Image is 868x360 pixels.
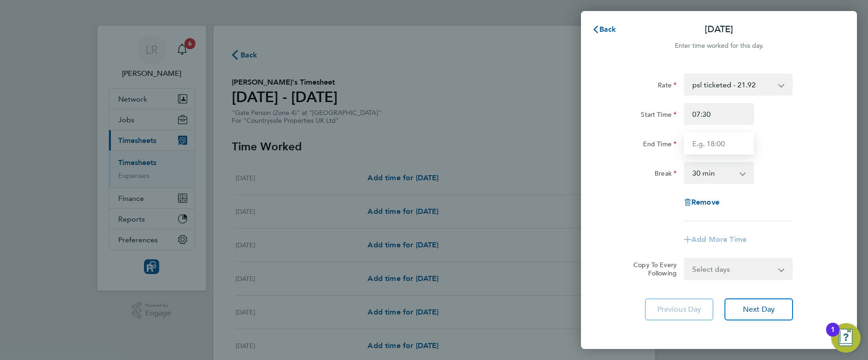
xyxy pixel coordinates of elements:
[684,199,719,206] button: Remove
[705,23,733,36] p: [DATE]
[641,110,677,121] label: Start Time
[655,169,677,180] label: Break
[599,25,616,34] span: Back
[691,198,719,206] span: Remove
[658,81,677,92] label: Rate
[684,132,754,154] input: E.g. 18:00
[831,323,861,353] button: Open Resource Center, 1 new notification
[743,305,775,314] span: Next Day
[581,40,857,51] div: Enter time worked for this day.
[831,330,835,342] div: 1
[583,20,626,39] button: Back
[643,140,677,151] label: End Time
[684,103,754,125] input: E.g. 08:00
[724,298,793,320] button: Next Day
[626,261,677,277] label: Copy To Every Following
